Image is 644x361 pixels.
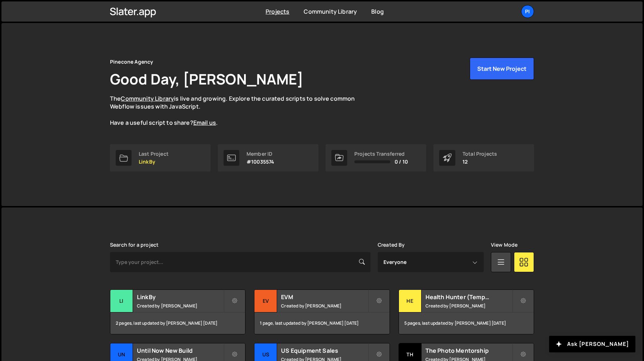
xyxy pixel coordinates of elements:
[304,8,357,15] a: Community Library
[549,336,635,352] button: Ask [PERSON_NAME]
[139,159,169,165] p: LinkBy
[463,159,497,165] p: 12
[121,95,174,102] a: Community Library
[247,159,274,165] p: #10035574
[137,347,224,355] h2: Until Now New Build
[281,293,368,301] h2: EVM
[247,151,274,157] div: Member ID
[254,312,389,334] div: 1 page, last updated by [PERSON_NAME] [DATE]
[110,69,303,89] h1: Good Day, [PERSON_NAME]
[110,289,245,334] a: Li LinkBy Created by [PERSON_NAME] 2 pages, last updated by [PERSON_NAME] [DATE]
[110,58,153,66] div: Pinecone Agency
[110,312,245,334] div: 2 pages, last updated by [PERSON_NAME] [DATE]
[521,5,534,18] a: Pi
[254,290,277,312] div: EV
[254,289,390,334] a: EV EVM Created by [PERSON_NAME] 1 page, last updated by [PERSON_NAME] [DATE]
[399,312,534,334] div: 5 pages, last updated by [PERSON_NAME] [DATE]
[110,242,158,248] label: Search for a project
[281,303,368,309] small: Created by [PERSON_NAME]
[193,119,216,127] a: Email us
[371,8,384,15] a: Blog
[137,303,224,309] small: Created by [PERSON_NAME]
[137,293,224,301] h2: LinkBy
[425,347,512,355] h2: The Photo Mentorship
[110,144,211,172] a: Last Project LinkBy
[425,303,512,309] small: Created by [PERSON_NAME]
[266,8,289,15] a: Projects
[399,290,422,312] div: He
[110,252,371,272] input: Type your project...
[139,151,169,157] div: Last Project
[463,151,497,157] div: Total Projects
[281,347,368,355] h2: US Equipment Sales
[354,151,408,157] div: Projects Transferred
[110,290,133,312] div: Li
[399,289,534,334] a: He Health Hunter (Temporary) Created by [PERSON_NAME] 5 pages, last updated by [PERSON_NAME] [DATE]
[470,58,534,80] button: Start New Project
[491,242,517,248] label: View Mode
[378,242,405,248] label: Created By
[395,159,408,165] span: 0 / 10
[110,95,369,127] p: The is live and growing. Explore the curated scripts to solve common Webflow issues with JavaScri...
[425,293,512,301] h2: Health Hunter (Temporary)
